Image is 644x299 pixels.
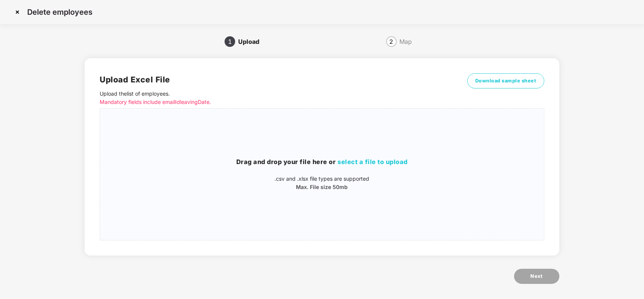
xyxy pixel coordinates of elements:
[100,183,544,191] p: Max. File size 50mb
[475,77,536,85] span: Download sample sheet
[100,90,451,106] p: Upload the list of employees .
[400,36,412,48] div: Map
[238,36,265,48] div: Upload
[27,8,92,17] p: Delete employees
[467,73,544,88] button: Download sample sheet
[11,6,23,18] img: svg+xml;base64,PHN2ZyBpZD0iQ3Jvc3MtMzJ4MzIiIHhtbG5zPSJodHRwOi8vd3d3LnczLm9yZy8yMDAwL3N2ZyIgd2lkdG...
[228,39,232,45] span: 1
[100,98,451,106] p: Mandatory fields include emailId leavingDate.
[100,108,544,240] span: Drag and drop your file here orselect a file to upload.csv and .xlsx file types are supportedMax....
[100,157,544,167] h3: Drag and drop your file here or
[100,73,451,86] h2: Upload Excel File
[100,175,544,183] p: .csv and .xlsx file types are supported
[338,158,408,166] span: select a file to upload
[390,39,393,45] span: 2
